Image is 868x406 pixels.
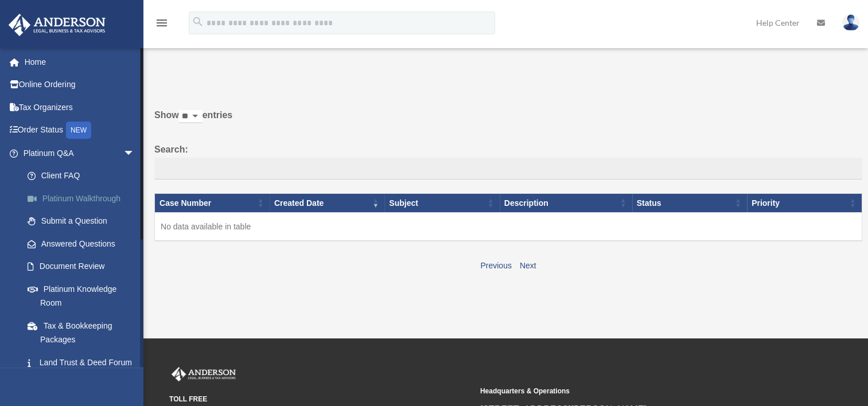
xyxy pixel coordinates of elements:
[747,193,862,213] th: Priority: activate to sort column ascending
[8,73,152,96] a: Online Ordering
[16,165,152,188] a: Client FAQ
[169,393,472,405] small: TOLL FREE
[155,193,270,213] th: Case Number: activate to sort column ascending
[16,232,146,255] a: Answered Questions
[520,261,536,270] a: Next
[123,142,146,165] span: arrow_drop_down
[169,367,238,382] img: Anderson Advisors Platinum Portal
[16,278,152,314] a: Platinum Knowledge Room
[480,385,783,397] small: Headquarters & Operations
[500,193,632,213] th: Description: activate to sort column ascending
[155,20,169,30] a: menu
[155,16,169,30] i: menu
[16,351,152,374] a: Land Trust & Deed Forum
[384,193,499,213] th: Subject: activate to sort column ascending
[480,261,511,270] a: Previous
[154,107,862,135] label: Show entries
[8,119,152,142] a: Order StatusNEW
[8,50,152,73] a: Home
[192,15,204,28] i: search
[155,213,862,241] td: No data available in table
[270,193,384,213] th: Created Date: activate to sort column ascending
[16,255,152,278] a: Document Review
[179,110,203,123] select: Showentries
[632,193,747,213] th: Status: activate to sort column ascending
[8,96,152,119] a: Tax Organizers
[5,14,109,36] img: Anderson Advisors Platinum Portal
[154,158,862,179] input: Search:
[8,142,152,165] a: Platinum Q&Aarrow_drop_down
[16,314,152,351] a: Tax & Bookkeeping Packages
[842,14,859,31] img: User Pic
[16,210,152,233] a: Submit a Question
[16,187,152,210] a: Platinum Walkthrough
[66,122,91,139] div: NEW
[154,142,862,179] label: Search:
